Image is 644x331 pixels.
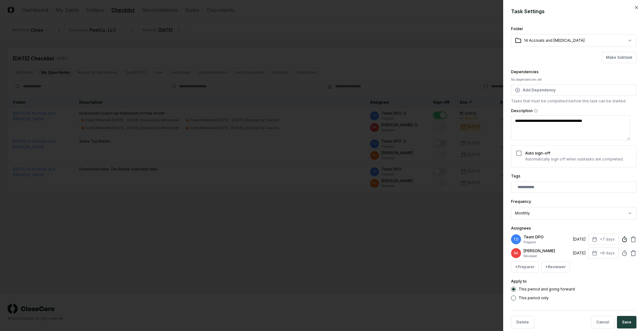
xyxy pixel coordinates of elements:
button: Cancel [591,316,614,328]
button: Description [534,109,538,113]
label: Assignees [511,226,531,231]
p: Tasks that must be completed before this task can be started. [511,98,636,104]
p: Reviewer [524,254,570,258]
button: Delete [511,316,534,328]
div: No dependencies set [511,77,636,82]
button: Add Dependency [511,84,636,96]
button: +7 days [588,234,619,245]
label: This period only [519,296,549,300]
button: +Reviewer [541,261,570,273]
span: RK [514,251,518,256]
label: Dependencies [511,69,539,74]
label: Apply to [511,279,527,284]
label: This period and going forward [519,287,575,291]
button: +Preparer [511,261,539,273]
div: [DATE] [573,250,586,256]
p: Team DPO [524,234,570,240]
label: Frequency [511,199,531,204]
p: Preparer [524,240,570,245]
button: +8 days [588,247,619,259]
span: TD [514,237,519,242]
label: Tags [511,174,520,178]
p: [PERSON_NAME] [524,248,570,254]
label: Description [511,109,636,113]
div: [DATE] [573,236,586,242]
p: Automatically sign off when subtasks are completed. [525,156,624,162]
button: Save [617,316,636,328]
button: Make Subtask [602,52,636,63]
label: Folder [511,26,523,31]
label: Auto sign-off [525,151,550,155]
h2: Task Settings [511,8,636,15]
